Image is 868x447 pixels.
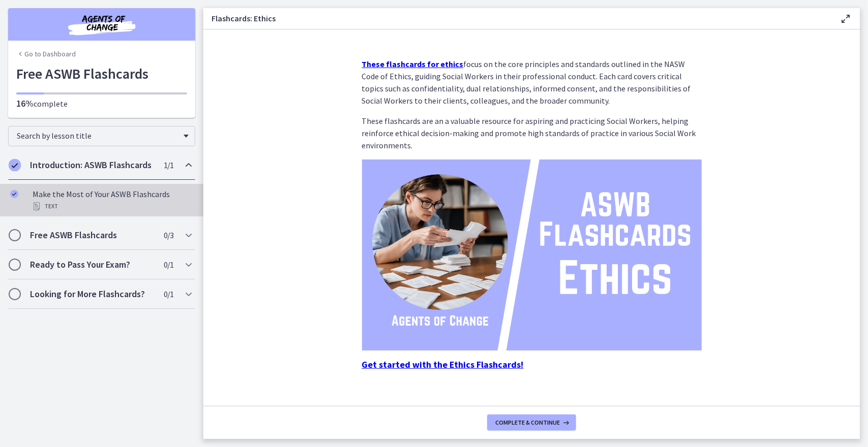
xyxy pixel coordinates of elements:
[362,59,464,69] a: These flashcards for ethics
[30,288,154,300] h2: Looking for More Flashcards?
[164,288,173,300] span: 0 / 1
[16,49,76,59] a: Go to Dashboard
[16,98,187,110] p: complete
[362,58,702,107] p: focus on the core principles and standards outlined in the NASW Code of Ethics, guiding Social Wo...
[164,159,173,171] span: 1 / 1
[164,259,173,271] span: 0 / 1
[362,359,524,370] strong: Get started with the Ethics Flashcards!
[9,159,21,171] i: Completed
[362,360,524,370] a: Get started with the Ethics Flashcards!
[33,188,191,212] div: Make the Most of Your ASWB Flashcards
[30,159,154,171] h2: Introduction: ASWB Flashcards
[164,229,173,241] span: 0 / 3
[16,63,187,84] h1: Free ASWB Flashcards
[495,419,560,427] span: Complete & continue
[33,200,191,212] div: Text
[487,414,576,431] button: Complete & continue
[212,12,823,24] h3: Flashcards: Ethics
[30,229,154,241] h2: Free ASWB Flashcards
[362,115,702,151] p: These flashcards are an a valuable resource for aspiring and practicing Social Workers, helping r...
[16,98,34,109] span: 16%
[41,12,163,37] img: Agents of Change Social Work Test Prep
[362,159,702,350] img: ASWB_Flashcards_Ethics.png
[10,190,18,198] i: Completed
[17,131,178,141] span: Search by lesson title
[8,126,195,146] div: Search by lesson title
[30,259,154,271] h2: Ready to Pass Your Exam?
